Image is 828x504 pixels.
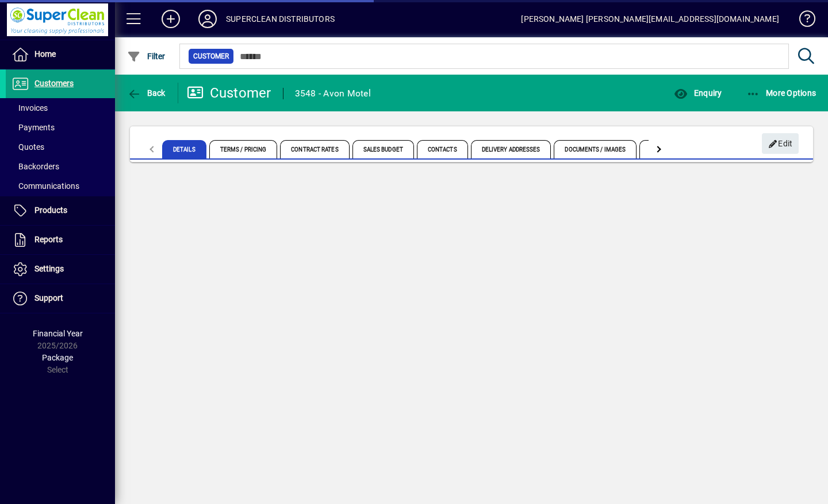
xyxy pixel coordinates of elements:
[209,140,278,158] span: Terms / Pricing
[127,88,166,98] span: Back
[768,134,793,153] span: Edit
[152,9,189,29] button: Add
[34,235,63,244] span: Reports
[6,157,115,176] a: Backorders
[34,264,64,273] span: Settings
[42,353,73,362] span: Package
[6,118,115,137] a: Payments
[6,137,115,157] a: Quotes
[34,293,63,303] span: Support
[33,329,83,338] span: Financial Year
[6,176,115,196] a: Communications
[189,9,226,29] button: Profile
[417,140,468,158] span: Contacts
[746,88,816,98] span: More Options
[6,255,115,284] a: Settings
[280,140,349,158] span: Contract Rates
[162,140,206,158] span: Details
[295,84,371,103] div: 3548 - Avon Motel
[187,84,271,102] div: Customer
[6,40,115,69] a: Home
[6,196,115,225] a: Products
[124,46,168,67] button: Filter
[743,83,819,103] button: More Options
[11,181,79,191] span: Communications
[521,10,779,28] div: [PERSON_NAME] [PERSON_NAME][EMAIL_ADDRESS][DOMAIN_NAME]
[791,2,814,40] a: Knowledge Base
[554,140,637,158] span: Documents / Images
[34,79,74,88] span: Customers
[127,52,166,61] span: Filter
[11,103,48,113] span: Invoices
[6,284,115,313] a: Support
[193,51,229,62] span: Customer
[674,88,722,98] span: Enquiry
[11,123,55,132] span: Payments
[671,83,724,103] button: Enquiry
[6,98,115,118] a: Invoices
[6,226,115,254] a: Reports
[352,140,414,158] span: Sales Budget
[11,142,44,152] span: Quotes
[34,49,56,59] span: Home
[639,140,704,158] span: Custom Fields
[471,140,551,158] span: Delivery Addresses
[762,133,799,154] button: Edit
[115,83,178,103] app-page-header-button: Back
[124,83,168,103] button: Back
[11,162,59,171] span: Backorders
[34,206,67,215] span: Products
[226,10,335,28] div: SUPERCLEAN DISTRIBUTORS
